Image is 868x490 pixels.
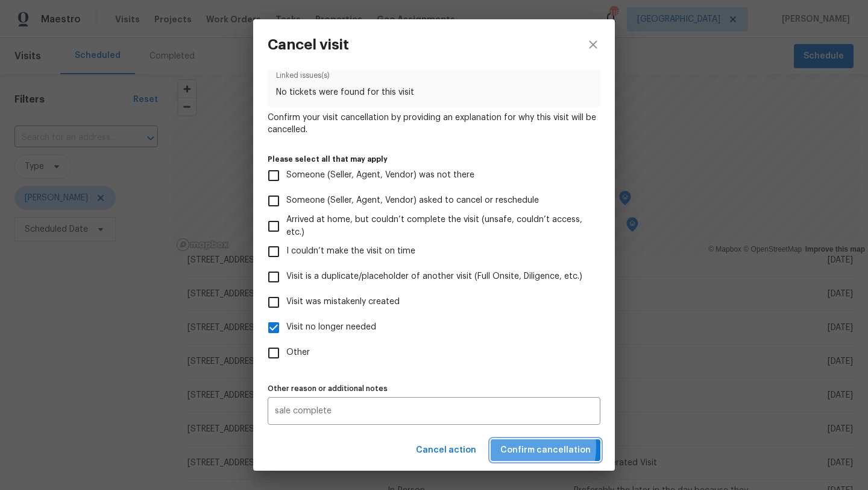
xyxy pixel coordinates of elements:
[268,112,600,136] span: Confirm your visit cancellation by providing an explanation for why this visit will be cancelled.
[276,86,591,98] span: No tickets were found for this visit
[268,156,600,163] label: Please select all that may apply
[268,385,600,392] label: Other reason or additional notes
[416,443,476,458] span: Cancel action
[286,194,539,207] span: Someone (Seller, Agent, Vendor) asked to cancel or reschedule
[500,443,591,458] span: Confirm cancellation
[268,36,349,53] h3: Cancel visit
[411,439,481,462] button: Cancel action
[571,19,615,70] button: close
[286,169,474,182] span: Someone (Seller, Agent, Vendor) was not there
[276,69,591,86] span: Linked issues(s)
[286,270,582,283] span: Visit is a duplicate/placeholder of another visit (Full Onsite, Diligence, etc.)
[491,439,600,462] button: Confirm cancellation
[286,296,400,308] span: Visit was mistakenly created
[286,321,376,334] span: Visit no longer needed
[286,245,415,258] span: I couldn’t make the visit on time
[286,346,310,359] span: Other
[286,214,591,239] span: Arrived at home, but couldn’t complete the visit (unsafe, couldn’t access, etc.)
